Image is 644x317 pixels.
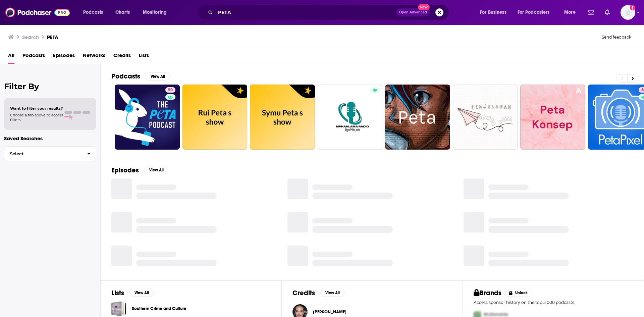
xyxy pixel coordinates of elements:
button: open menu [559,7,584,18]
span: Want to filter your results? [10,106,63,111]
a: CreditsView All [292,289,344,297]
button: Select [4,146,96,161]
span: More [564,8,576,17]
p: Saved Searches [4,135,96,142]
span: Podcasts [83,8,103,17]
a: Show notifications dropdown [585,7,597,18]
span: New [418,4,430,10]
a: Networks [83,50,105,64]
a: Episodes [53,50,75,64]
button: open menu [475,7,515,18]
a: Southern Crime and Culture [132,305,186,312]
button: open menu [513,7,559,18]
button: View All [320,289,344,297]
span: For Business [480,8,506,17]
a: EpisodesView All [111,166,168,174]
button: Unlock [504,289,533,297]
button: Send feedback [600,34,633,40]
a: All [8,50,14,64]
button: Show profile menu [621,5,635,20]
span: Select [4,152,82,156]
span: Logged in as WesBurdett [621,5,635,20]
button: Open AdvancedNew [396,8,430,16]
a: Podcasts [22,50,45,64]
a: Peta Murgatroyd [313,309,346,315]
button: View All [146,72,170,81]
h2: Brands [474,289,501,297]
span: Open Advanced [399,11,427,14]
span: Monitoring [143,8,167,17]
p: Access sponsor history on the top 5,000 podcasts. [474,300,633,305]
div: Search podcasts, credits, & more... [203,5,455,20]
button: open menu [138,7,175,18]
span: Charts [115,8,130,17]
button: View All [144,166,168,174]
button: View All [129,289,154,297]
a: Southern Crime and Culture [111,301,126,316]
img: User Profile [621,5,635,20]
a: Credits [113,50,131,64]
span: [PERSON_NAME] [313,309,346,315]
h2: Filter By [4,82,96,91]
button: open menu [78,7,112,18]
span: 50 [168,87,173,94]
span: Choose a tab above to access filters. [10,113,63,122]
a: ListsView All [111,289,154,297]
h2: Credits [292,289,315,297]
a: PodcastsView All [111,72,170,81]
h2: Podcasts [111,72,140,81]
h3: PETA [47,34,58,40]
svg: Add a profile image [630,5,635,10]
img: Podchaser - Follow, Share and Rate Podcasts [5,6,70,19]
a: Charts [111,7,134,18]
h2: Lists [111,289,124,297]
a: Lists [139,50,149,64]
a: 50 [115,85,180,150]
a: Show notifications dropdown [602,7,612,18]
span: For Podcasters [518,8,550,17]
input: Search podcasts, credits, & more... [215,7,396,18]
h2: Episodes [111,166,139,174]
h3: Search [22,34,39,40]
a: 50 [165,87,175,93]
